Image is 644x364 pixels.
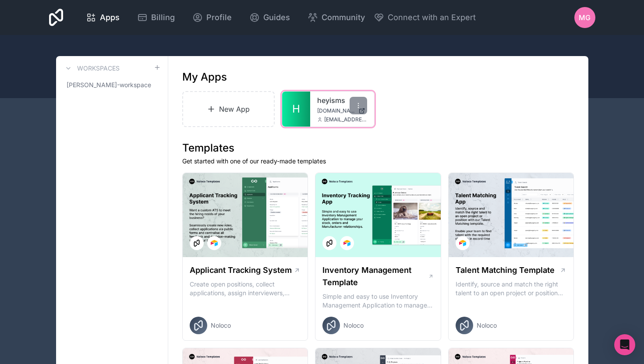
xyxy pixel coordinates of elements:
h1: Applicant Tracking System [190,264,292,276]
h1: Inventory Management Template [322,264,428,289]
a: Workspaces [63,63,120,74]
button: Connect with an Expert [374,11,476,24]
span: Billing [151,11,175,24]
a: heyisms [317,95,367,106]
span: MG [579,12,591,23]
span: Connect with an Expert [388,11,476,24]
span: Community [322,11,365,24]
h1: Talent Matching Template [456,264,555,276]
span: Noloco [343,321,364,330]
img: Airtable Logo [343,240,350,247]
span: Profile [206,11,232,24]
span: Noloco [211,321,231,330]
span: [PERSON_NAME]-workspace [67,81,151,89]
p: Get started with one of our ready-made templates [182,157,574,166]
a: Guides [242,8,297,27]
p: Identify, source and match the right talent to an open project or position with our Talent Matchi... [456,280,567,297]
a: New App [182,91,275,127]
a: H [282,92,310,127]
img: Airtable Logo [211,240,218,247]
span: Noloco [477,321,497,330]
span: [DOMAIN_NAME] [317,107,355,114]
a: [DOMAIN_NAME] [317,107,367,114]
a: Apps [79,8,127,27]
a: Billing [130,8,182,27]
h3: Workspaces [77,64,120,73]
span: H [292,102,300,116]
a: Profile [185,8,239,27]
div: Open Intercom Messenger [614,334,635,355]
span: Guides [263,11,290,24]
h1: My Apps [182,70,227,84]
a: Community [301,8,372,27]
a: [PERSON_NAME]-workspace [63,77,161,93]
span: Apps [100,11,120,24]
p: Create open positions, collect applications, assign interviewers, centralise candidate feedback a... [190,280,301,297]
img: Airtable Logo [459,240,466,247]
h1: Templates [182,141,574,155]
span: [EMAIL_ADDRESS][DOMAIN_NAME] [324,116,367,123]
p: Simple and easy to use Inventory Management Application to manage your stock, orders and Manufact... [322,292,434,310]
